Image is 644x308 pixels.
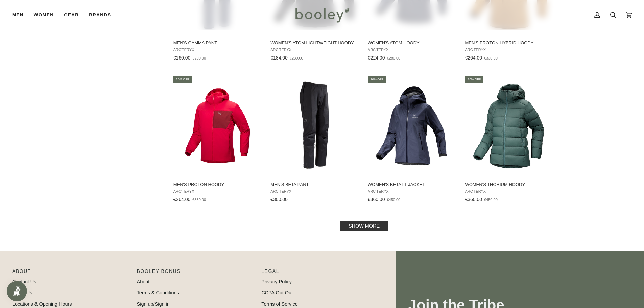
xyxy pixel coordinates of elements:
span: Women's Atom Lightweight Hoody [270,40,358,46]
a: Women's Thorium Hoody [464,75,553,205]
span: €330.00 [192,198,206,202]
a: Men's Beta Pant [269,75,359,205]
a: Show more [340,221,388,231]
span: €160.00 [173,55,191,61]
p: Pipeline_Footer Main [12,268,130,278]
p: Booley Bonus [137,268,255,278]
a: Women's Beta LT Jacket [367,75,456,205]
span: €360.00 [465,197,482,202]
span: €450.00 [387,198,400,202]
a: Contact Us [12,279,36,284]
span: €224.00 [368,55,385,61]
span: €280.00 [387,56,400,60]
span: Men [12,11,24,18]
span: Men's Gamma Pant [173,40,261,46]
span: Arc'teryx [368,48,455,52]
a: Locations & Opening Hours [12,301,72,307]
div: 20% off [173,76,192,83]
span: Men's Beta Pant [270,182,358,188]
span: Arc'teryx [465,189,552,194]
a: Terms & Conditions [137,290,179,295]
a: Men's Proton Hoody [172,75,262,205]
span: €360.00 [368,197,385,202]
span: Arc'teryx [173,189,261,194]
span: €330.00 [484,56,498,60]
div: 20% off [368,76,386,83]
span: Arc'teryx [270,189,358,194]
span: €450.00 [484,198,498,202]
span: Women's Atom Hoody [368,40,455,46]
img: Arc'Teryx Women's Beta LT Jacket Black Sapphire - Booley Galway [367,81,456,171]
span: Brands [89,11,111,18]
span: €184.00 [270,55,288,61]
span: Arc'teryx [465,48,552,52]
span: Arc'teryx [368,189,455,194]
img: Arc'teryx Women's Thorium Hoody Boxcar - Booley Galway [464,81,553,171]
span: Women [34,11,54,18]
span: Men's Proton Hoody [173,182,261,188]
span: €264.00 [465,55,482,61]
span: €264.00 [173,197,191,202]
a: CCPA Opt Out [261,290,293,295]
img: Arc'teryx Men's Proton Hoody Heritage - Booley Galway [172,81,262,171]
span: Arc'teryx [270,48,358,52]
a: Privacy Policy [261,279,292,284]
span: Women's Thorium Hoody [465,182,552,188]
a: Terms of Service [261,301,298,307]
div: 20% off [465,76,483,83]
span: €300.00 [270,197,288,202]
div: Pagination [173,223,555,229]
span: Women's Beta LT Jacket [368,182,455,188]
span: Gear [64,11,79,18]
a: Sign up/Sign in [137,301,170,307]
span: €230.00 [290,56,303,60]
span: Men's Proton Hybrid Hoody [465,40,552,46]
p: Pipeline_Footer Sub [261,268,379,278]
img: Arc'teryx Men's Beta Pant Black - Booley Galway [269,81,359,171]
span: Arc'teryx [173,48,261,52]
span: €200.00 [192,56,206,60]
img: Booley [292,5,352,25]
a: About [137,279,150,284]
iframe: Button to open loyalty program pop-up [7,281,27,301]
